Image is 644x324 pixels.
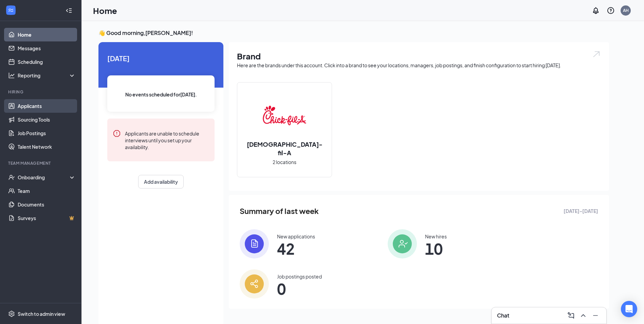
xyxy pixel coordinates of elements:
span: 0 [277,283,322,295]
a: SurveysCrown [18,211,76,225]
div: Hiring [8,89,74,95]
span: [DATE] [107,53,215,64]
div: Switch to admin view [18,310,65,317]
svg: UserCheck [8,174,15,181]
a: Messages [18,41,76,55]
img: open.6027fd2a22e1237b5b06.svg [592,50,601,58]
a: Sourcing Tools [18,113,76,126]
button: ComposeMessage [566,310,576,321]
button: Minimize [590,310,601,321]
svg: Minimize [591,311,600,320]
div: New applications [277,233,315,240]
a: Talent Network [18,140,76,154]
svg: WorkstreamLogo [7,7,14,14]
div: Onboarding [18,174,70,181]
span: [DATE] - [DATE] [564,207,598,215]
span: 2 locations [273,158,296,166]
button: Add availability [138,175,184,188]
a: Home [18,28,76,41]
svg: QuestionInfo [607,6,615,15]
svg: Analysis [8,72,15,79]
span: 42 [277,242,315,255]
a: Team [18,184,76,198]
a: Applicants [18,99,76,113]
svg: ChevronUp [579,311,587,320]
a: Documents [18,198,76,211]
img: icon [388,229,417,258]
svg: Error [113,129,121,138]
h3: Chat [497,312,509,319]
h1: Home [93,5,117,16]
div: Open Intercom Messenger [621,301,637,317]
a: Job Postings [18,126,76,140]
div: Applicants are unable to schedule interviews until you set up your availability. [125,129,209,150]
span: Summary of last week [240,205,319,217]
h2: [DEMOGRAPHIC_DATA]-fil-A [237,140,332,157]
span: No events scheduled for [DATE] . [125,91,197,98]
svg: Settings [8,310,15,317]
h3: 👋 Good morning, [PERSON_NAME] ! [98,29,609,37]
span: 10 [425,242,447,255]
button: ChevronUp [578,310,589,321]
div: Team Management [8,160,74,166]
svg: Collapse [66,7,72,14]
img: icon [240,269,269,299]
h1: Brand [237,50,601,62]
svg: ComposeMessage [567,311,575,320]
div: Reporting [18,72,76,79]
img: Chick-fil-A [263,94,306,137]
div: Job postings posted [277,273,322,280]
svg: Notifications [592,6,600,15]
a: Scheduling [18,55,76,69]
div: Here are the brands under this account. Click into a brand to see your locations, managers, job p... [237,62,601,69]
img: icon [240,229,269,258]
div: AH [623,7,629,13]
div: New hires [425,233,447,240]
